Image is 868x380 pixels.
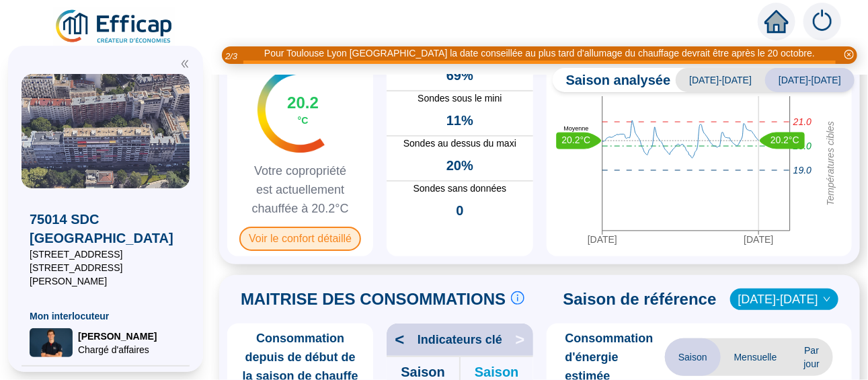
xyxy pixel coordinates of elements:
[446,111,473,130] span: 11%
[823,295,831,303] span: down
[587,233,617,244] tspan: [DATE]
[446,66,473,85] span: 69%
[387,91,532,106] span: Sondes sous le mini
[387,329,404,350] span: <
[721,338,791,376] span: Mensuelle
[258,67,325,153] img: indicateur températures
[264,46,815,61] div: Pour Toulouse Lyon [GEOGRAPHIC_DATA] la date conseillée au plus tard d'allumage du chauffage devr...
[765,68,855,92] span: [DATE]-[DATE]
[241,289,506,310] span: MAITRISE DES CONSOMMATIONS
[54,8,175,46] img: efficap energie logo
[239,227,361,251] span: Voir le confort détaillé
[561,134,590,145] text: 20.2°C
[511,291,524,305] span: info-circle
[844,50,854,59] span: close-circle
[418,330,502,349] span: Indicateurs clé
[180,59,190,69] span: double-left
[233,161,368,218] span: Votre copropriété est actuellement chauffée à 20.2°C
[791,338,833,376] span: Par jour
[553,71,671,89] span: Saison analysée
[676,68,765,92] span: [DATE]-[DATE]
[764,9,789,34] span: home
[30,248,182,261] span: [STREET_ADDRESS]
[30,261,182,288] span: [STREET_ADDRESS][PERSON_NAME]
[771,134,799,145] text: 20.2°C
[793,116,812,127] tspan: 21.0
[665,338,721,376] span: Saison
[793,141,812,151] tspan: 20.0
[563,125,588,132] text: Moyenne
[30,309,182,323] span: Mon interlocuteur
[793,165,812,176] tspan: 19.0
[298,114,309,127] span: °C
[515,329,532,350] span: >
[803,3,841,40] img: alerts
[456,201,463,220] span: 0
[563,289,717,310] span: Saison de référence
[78,343,157,356] span: Chargé d'affaires
[30,328,73,357] img: Chargé d'affaires
[446,156,473,175] span: 20%
[824,121,835,206] tspan: Températures cibles
[225,51,237,61] i: 2 / 3
[30,210,182,248] span: 75014 SDC [GEOGRAPHIC_DATA]
[287,92,319,114] span: 20.2
[744,233,773,244] tspan: [DATE]
[387,137,532,151] span: Sondes au dessus du maxi
[738,289,830,309] span: 2018-2019
[78,330,157,343] span: [PERSON_NAME]
[387,182,532,196] span: Sondes sans données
